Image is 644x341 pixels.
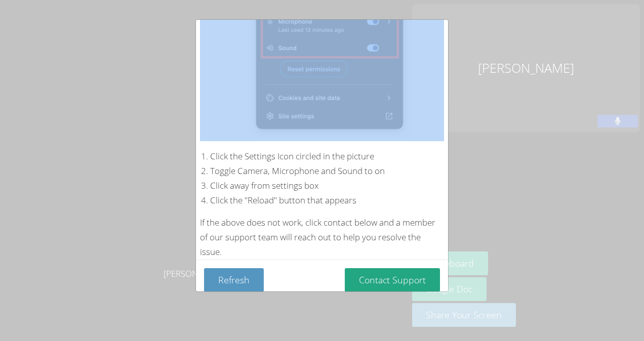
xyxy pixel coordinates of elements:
[210,149,444,164] li: Click the Settings Icon circled in the picture
[210,164,444,179] li: Toggle Camera, Microphone and Sound to on
[200,216,444,260] div: If the above does not work, click contact below and a member of our support team will reach out t...
[345,268,440,292] button: Contact Support
[210,193,444,208] li: Click the "Reload" button that appears
[204,268,264,292] button: Refresh
[210,179,444,193] li: Click away from settings box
